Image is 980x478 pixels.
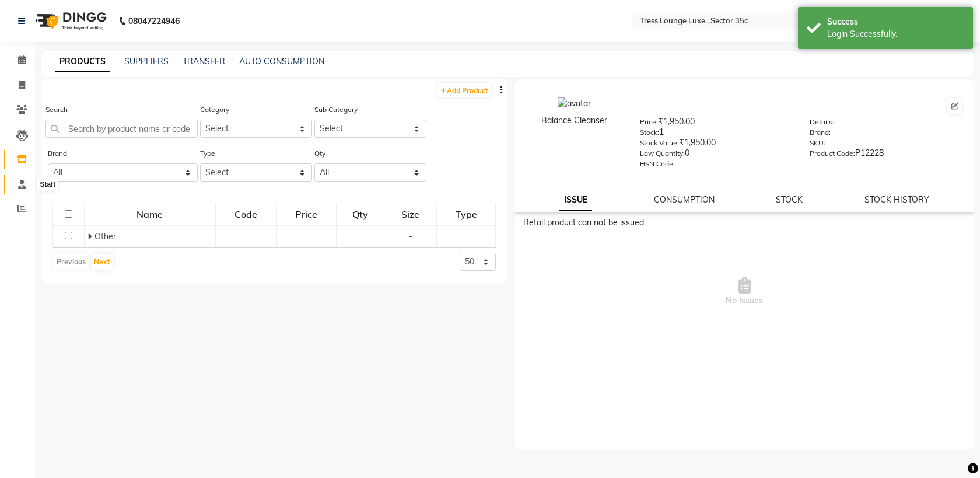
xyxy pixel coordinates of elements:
[640,148,685,159] label: Low Quantity:
[216,204,275,225] div: Code
[48,148,67,159] label: Brand
[337,204,384,225] div: Qty
[640,147,793,163] div: 0
[37,177,58,191] div: Staff
[559,190,592,211] a: ISSUE
[277,204,335,225] div: Price
[827,16,964,28] div: Success
[87,231,94,242] span: Expand Row
[55,51,110,72] a: PRODUCTS
[200,148,215,159] label: Type
[864,194,929,205] a: STOCK HISTORY
[827,28,964,40] div: Login Successfully.
[437,204,495,225] div: Type
[437,83,491,97] a: Add Product
[640,138,679,148] label: Stock Value:
[94,231,116,242] span: Other
[810,138,825,148] label: SKU:
[640,159,675,169] label: HSN Code:
[385,204,436,225] div: Size
[640,117,658,127] label: Price:
[128,5,180,37] b: 08047224946
[654,194,715,205] a: CONSUMPTION
[523,217,965,229] div: Retail product can not be issued
[640,137,793,153] div: ₹1,950.00
[810,148,855,159] label: Product Code:
[640,127,659,138] label: Stock:
[776,194,803,205] a: STOCK
[409,231,412,242] span: -
[640,116,793,132] div: ₹1,950.00
[640,126,793,142] div: 1
[810,117,834,127] label: Details:
[124,56,169,67] a: SUPPLIERS
[91,254,113,270] button: Next
[200,104,229,115] label: Category
[523,233,965,350] span: No Issues
[45,104,68,115] label: Search
[45,120,198,138] input: Search by product name or code
[526,114,622,127] div: Balance Cleanser
[30,5,110,37] img: logo
[558,97,591,110] img: avatar
[183,56,225,67] a: TRANSFER
[85,204,215,225] div: Name
[239,56,324,67] a: AUTO CONSUMPTION
[314,104,358,115] label: Sub Category
[810,127,831,138] label: Brand:
[314,148,325,159] label: Qty
[810,147,963,163] div: P12228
